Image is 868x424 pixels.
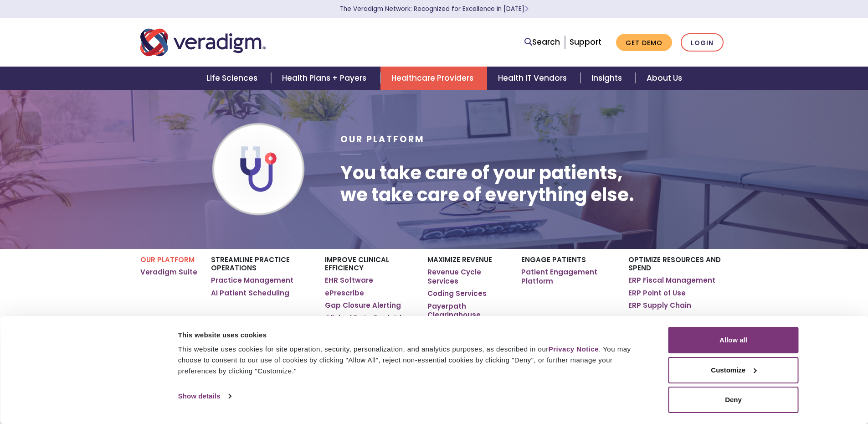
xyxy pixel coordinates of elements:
[340,162,634,206] h1: You take care of your patients, we take care of everything else.
[570,36,601,47] a: Support
[178,389,231,403] a: Show details
[668,357,799,383] button: Customize
[325,289,364,298] a: ePrescribe
[668,387,799,413] button: Deny
[580,67,636,90] a: Insights
[178,330,648,341] div: This website uses cookies
[427,289,487,298] a: Coding Services
[140,27,266,57] img: Veradigm logo
[524,5,529,13] span: Learn More
[427,268,507,285] a: Revenue Cycle Services
[681,33,724,52] a: Login
[140,268,197,277] a: Veradigm Suite
[380,67,487,90] a: Healthcare Providers
[487,67,580,90] a: Health IT Vendors
[628,289,686,298] a: ERP Point of Use
[325,314,410,323] a: Clinical Data Registries
[524,36,560,48] a: Search
[340,133,425,145] span: Our Platform
[628,276,715,285] a: ERP Fiscal Management
[636,67,693,90] a: About Us
[668,327,799,353] button: Allow all
[549,345,599,353] a: Privacy Notice
[195,67,271,90] a: Life Sciences
[340,5,529,13] a: The Veradigm Network: Recognized for Excellence in [DATE]Learn More
[271,67,380,90] a: Health Plans + Payers
[628,301,691,310] a: ERP Supply Chain
[178,344,648,377] div: This website uses cookies for site operation, security, personalization, and analytics purposes, ...
[427,302,507,320] a: Payerpath Clearinghouse
[325,301,401,310] a: Gap Closure Alerting
[211,276,293,285] a: Practice Management
[616,34,672,52] a: Get Demo
[325,276,373,285] a: EHR Software
[211,289,289,298] a: AI Patient Scheduling
[521,268,615,285] a: Patient Engagement Platform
